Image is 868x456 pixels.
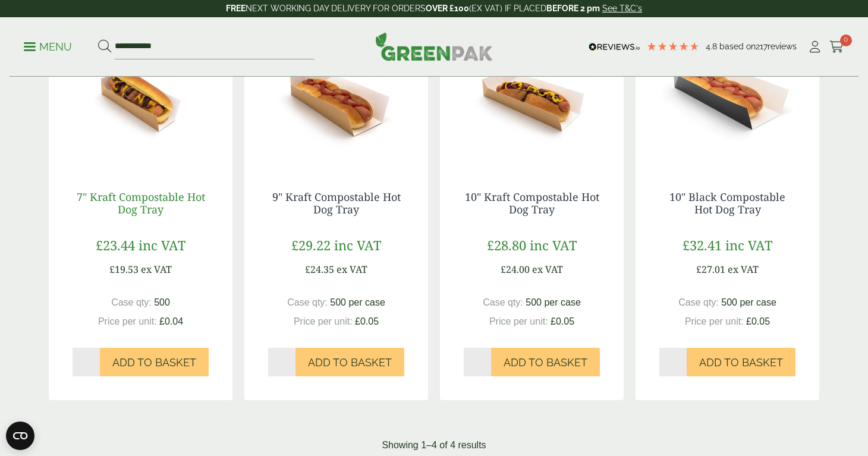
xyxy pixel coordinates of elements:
img: REVIEWS.io [589,43,640,51]
img: 10 Kraft Hotdog Tray (Large) [440,18,624,167]
span: £24.00 [501,263,530,276]
span: 217 [756,42,768,51]
div: 4.77 Stars [646,41,700,52]
a: 10" Kraft Compostable Hot Dog Tray [465,190,599,217]
img: 7 Kraft Hotdog Tray (Large) [49,18,232,167]
span: Price per unit: [685,316,744,326]
strong: BEFORE 2 pm [546,4,600,13]
span: 4.8 [706,42,719,51]
span: Add to Basket [504,356,587,369]
span: 500 per case [330,297,385,307]
span: Price per unit: [294,316,353,326]
strong: OVER £100 [426,4,469,13]
span: reviews [768,42,797,51]
span: £23.44 [96,236,135,254]
a: 7" Kraft Compostable Hot Dog Tray [77,190,205,217]
span: ex VAT [141,263,172,276]
p: Showing 1–4 of 4 results [382,438,486,452]
span: ex VAT [532,263,563,276]
i: My Account [807,41,822,53]
span: inc VAT [334,236,381,254]
a: Menu [24,40,72,52]
span: Add to Basket [308,356,392,369]
span: Add to Basket [112,356,196,369]
a: 0 [829,38,844,56]
span: inc VAT [530,236,577,254]
i: Cart [829,41,844,53]
button: Add to Basket [687,348,795,376]
button: Open CMP widget [6,422,34,450]
img: 10 Black Hot Dog Tray - alt (Large) [636,18,819,167]
span: inc VAT [139,236,185,254]
span: £0.05 [746,316,770,326]
span: £19.53 [109,263,139,276]
a: 10" Black Compostable Hot Dog Tray [669,190,785,217]
span: Price per unit: [98,316,157,326]
button: Add to Basket [100,348,209,376]
span: £0.05 [551,316,574,326]
span: £28.80 [487,236,526,254]
img: GreenPak Supplies [375,32,493,61]
strong: FREE [226,4,246,13]
span: Add to Basket [699,356,783,369]
span: Case qty: [111,297,152,307]
span: £0.05 [355,316,379,326]
span: £24.35 [305,263,334,276]
button: Add to Basket [491,348,600,376]
span: Based on [719,42,756,51]
span: ex VAT [336,263,367,276]
span: £0.04 [159,316,183,326]
span: 0 [840,34,852,46]
span: ex VAT [728,263,759,276]
span: £29.22 [291,236,331,254]
span: Case qty: [678,297,719,307]
img: 9 Kraft Hotdog Tray (Large) [244,18,428,167]
span: Case qty: [287,297,328,307]
span: £27.01 [696,263,725,276]
span: £32.41 [683,236,722,254]
a: See T&C's [602,4,642,13]
span: 500 per case [526,297,581,307]
span: 500 per case [721,297,776,307]
span: 500 [154,297,170,307]
span: Case qty: [483,297,523,307]
p: Menu [24,40,72,54]
button: Add to Basket [295,348,404,376]
span: Price per unit: [489,316,548,326]
span: inc VAT [725,236,772,254]
a: 9" Kraft Compostable Hot Dog Tray [272,190,401,217]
